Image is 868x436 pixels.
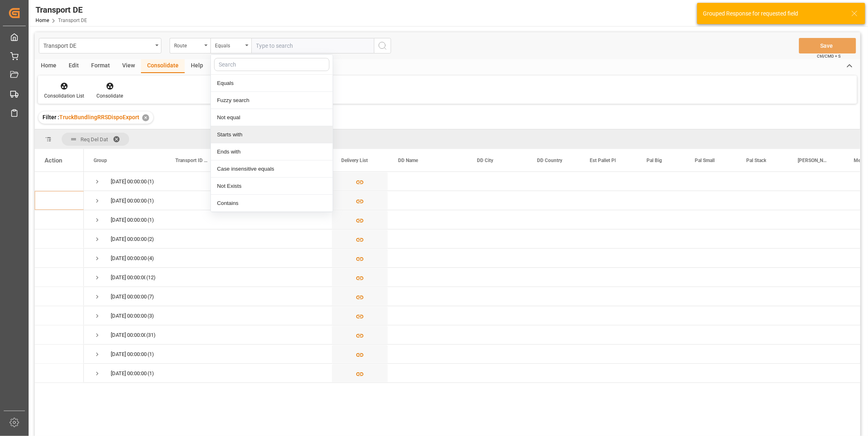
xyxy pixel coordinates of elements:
[148,287,154,306] span: (7)
[111,364,147,383] div: [DATE] 00:00:00
[170,38,210,53] button: open menu
[111,326,145,345] div: [DATE] 00:00:00
[214,58,329,71] input: Search
[111,268,145,287] div: [DATE] 00:00:00
[817,53,841,59] span: Ctrl/CMD + S
[374,38,391,53] button: search button
[35,210,84,229] div: Press SPACE to select this row.
[111,191,147,210] div: [DATE] 00:00:00
[35,59,63,73] div: Home
[703,9,843,18] div: Grouped Response for requested field
[148,345,154,364] span: (1)
[44,92,84,100] div: Consolidation List
[799,38,856,53] button: Save
[251,38,374,53] input: Type to search
[45,157,62,164] div: Action
[81,136,108,142] span: Req Del Dat
[36,18,49,23] a: Home
[211,143,333,160] div: Ends with
[35,325,84,345] div: Press SPACE to select this row.
[59,114,139,120] span: TruckBundlingRRSDispoExport
[148,191,154,210] span: (1)
[185,59,209,73] div: Help
[211,75,333,92] div: Equals
[85,59,116,73] div: Format
[211,109,333,126] div: Not equal
[111,287,147,306] div: [DATE] 00:00:00
[695,158,715,163] span: Pal Small
[94,158,107,163] span: Group
[148,249,154,268] span: (4)
[211,126,333,143] div: Starts with
[537,158,562,163] span: DD Country
[590,158,616,163] span: Est Pallet Pl
[39,38,161,53] button: open menu
[35,287,84,306] div: Press SPACE to select this row.
[142,114,149,121] div: ✕
[35,172,84,191] div: Press SPACE to select this row.
[43,114,59,120] span: Filter :
[798,158,827,163] span: [PERSON_NAME]
[111,249,147,268] div: [DATE] 00:00:00
[175,158,209,163] span: Transport ID Logward
[35,249,84,268] div: Press SPACE to select this row.
[746,158,766,163] span: Pal Stack
[148,172,154,191] span: (1)
[111,230,147,249] div: [DATE] 00:00:00
[35,191,84,210] div: Press SPACE to select this row.
[111,172,147,191] div: [DATE] 00:00:00
[148,364,154,383] span: (1)
[215,40,243,49] div: Equals
[477,158,493,163] span: DD City
[43,40,152,50] div: Transport DE
[111,307,147,325] div: [DATE] 00:00:00
[146,326,156,345] span: (31)
[211,160,333,178] div: Case insensitive equals
[96,92,123,100] div: Consolidate
[211,195,333,212] div: Contains
[211,178,333,195] div: Not Exists
[141,59,185,73] div: Consolidate
[341,158,368,163] span: Delivery List
[146,268,156,287] span: (12)
[647,158,662,163] span: Pal Big
[116,59,141,73] div: View
[211,92,333,109] div: Fuzzy search
[35,345,84,364] div: Press SPACE to select this row.
[398,158,418,163] span: DD Name
[35,229,84,249] div: Press SPACE to select this row.
[148,211,154,229] span: (1)
[111,211,147,229] div: [DATE] 00:00:00
[148,230,154,249] span: (2)
[63,59,85,73] div: Edit
[210,38,251,53] button: close menu
[148,307,154,325] span: (3)
[35,364,84,383] div: Press SPACE to select this row.
[174,40,202,49] div: Route
[111,345,147,364] div: [DATE] 00:00:00
[35,268,84,287] div: Press SPACE to select this row.
[35,306,84,325] div: Press SPACE to select this row.
[36,4,87,16] div: Transport DE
